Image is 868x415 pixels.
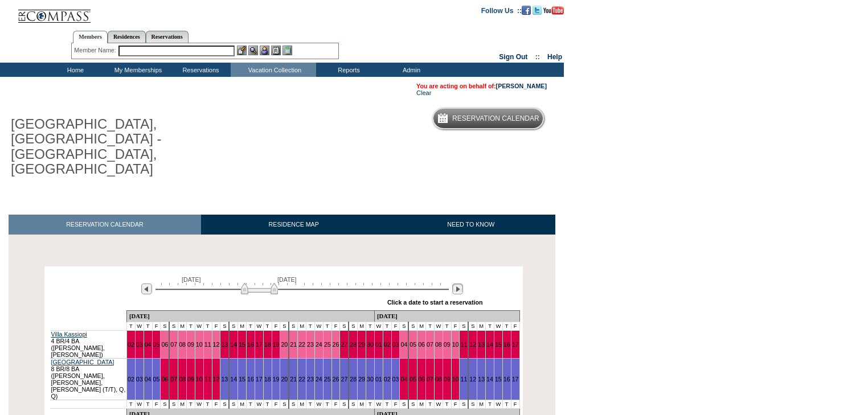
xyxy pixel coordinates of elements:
a: 10 [452,376,459,383]
img: b_calculator.gif [282,46,292,55]
a: 15 [495,376,502,383]
td: W [494,400,502,408]
a: 14 [230,376,237,383]
a: 16 [503,341,510,348]
a: 30 [367,341,374,348]
img: Next [452,283,463,294]
td: F [511,400,519,408]
a: 06 [418,376,425,383]
td: S [169,322,178,330]
a: 13 [221,341,228,348]
td: My Memberships [105,63,168,77]
a: Reservations [146,31,189,43]
td: W [135,322,144,330]
td: T [426,400,435,408]
td: M [238,400,247,408]
a: 25 [324,341,331,348]
td: W [135,400,144,408]
td: S [460,400,468,408]
a: 07 [170,376,177,383]
a: 29 [358,376,365,383]
td: F [272,400,280,408]
a: 18 [264,376,271,383]
td: W [255,322,263,330]
img: View [248,46,258,55]
a: 23 [307,341,314,348]
a: Become our fan on Facebook [522,6,531,13]
td: T [144,322,152,330]
td: T [443,322,451,330]
a: 12 [469,341,476,348]
a: 03 [136,341,143,348]
a: 09 [444,376,451,383]
td: T [443,400,451,408]
td: T [366,400,375,408]
td: S [161,322,169,330]
td: T [247,400,255,408]
a: 27 [341,341,347,348]
td: T [486,400,494,408]
td: M [477,322,486,330]
td: F [212,400,220,408]
td: S [220,322,229,330]
td: [DATE] [374,310,519,322]
a: 01 [375,341,382,348]
td: M [238,322,247,330]
td: M [358,322,366,330]
td: W [374,400,383,408]
a: 22 [298,376,305,383]
a: 13 [478,341,485,348]
div: Member Name: [74,46,118,55]
a: [PERSON_NAME] [496,83,547,89]
td: T [263,400,272,408]
td: W [195,322,203,330]
td: T [263,322,272,330]
span: [DATE] [182,276,201,283]
h1: [GEOGRAPHIC_DATA], [GEOGRAPHIC_DATA] - [GEOGRAPHIC_DATA], [GEOGRAPHIC_DATA] [9,114,264,179]
a: 12 [213,376,220,383]
td: T [144,400,152,408]
td: T [126,400,135,408]
img: Follow us on Twitter [533,6,542,15]
td: M [298,322,306,330]
a: 01 [375,376,382,383]
td: S [400,400,408,408]
a: 13 [221,376,228,383]
td: T [323,322,331,330]
a: 12 [213,341,220,348]
td: T [203,322,212,330]
img: Become our fan on Facebook [522,6,531,15]
a: 11 [460,341,467,348]
td: T [306,400,315,408]
a: 10 [196,341,203,348]
a: NEED TO KNOW [386,215,555,235]
td: T [186,400,195,408]
td: T [426,322,435,330]
a: 10 [452,341,459,348]
span: [DATE] [277,276,297,283]
td: Home [43,63,105,77]
td: W [374,322,383,330]
a: 17 [256,341,263,348]
a: 02 [384,376,391,383]
td: F [331,400,340,408]
td: S [400,322,408,330]
td: F [511,322,519,330]
td: W [195,400,203,408]
td: F [272,322,280,330]
a: 02 [128,341,134,348]
td: S [289,322,297,330]
a: 11 [204,341,211,348]
td: S [349,322,357,330]
a: Residences [108,31,146,43]
a: 11 [460,376,467,383]
td: S [340,400,349,408]
img: Impersonate [260,46,269,55]
td: W [494,322,502,330]
a: 14 [486,376,493,383]
td: M [417,400,426,408]
a: 19 [273,341,280,348]
a: [GEOGRAPHIC_DATA] [51,359,114,365]
td: F [152,400,161,408]
td: F [451,322,460,330]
